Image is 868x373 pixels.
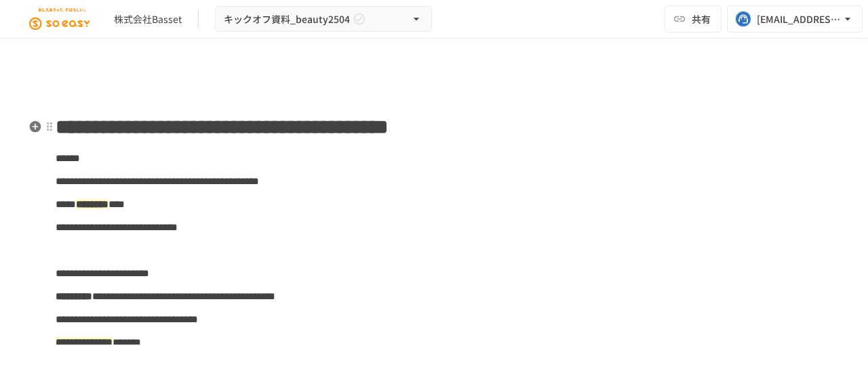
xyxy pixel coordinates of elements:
img: JEGjsIKIkXC9kHzRN7titGGb0UF19Vi83cQ0mCQ5DuX [16,8,103,30]
button: [EMAIL_ADDRESS][DOMAIN_NAME] [727,5,863,32]
button: 共有 [665,5,722,32]
div: 株式会社Basset [114,12,182,26]
span: キックオフ資料_beauty2504 [224,11,350,28]
div: [EMAIL_ADDRESS][DOMAIN_NAME] [757,11,841,28]
span: 共有 [692,12,711,26]
button: キックオフ資料_beauty2504 [215,6,432,32]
